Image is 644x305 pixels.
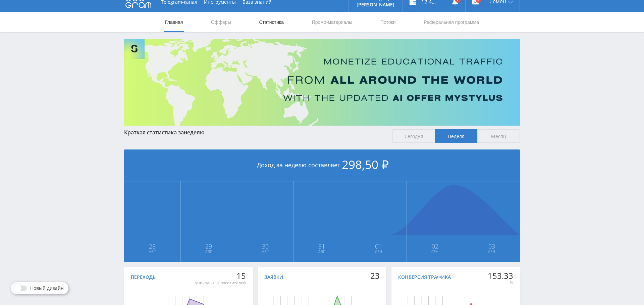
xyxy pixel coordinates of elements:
span: Новый дизайн [30,286,64,291]
span: Авг [181,249,237,254]
a: Реферальная программа [423,12,480,32]
div: уникальных посетителей [195,280,246,286]
span: Авг [124,249,180,254]
div: Доход за неделю составляет [124,149,520,181]
a: Статистика [258,12,284,32]
div: 23 [370,271,380,280]
span: 01 [351,244,406,249]
span: Неделя [435,129,477,143]
span: Сен [351,249,406,254]
span: 298,50 ₽ [342,157,389,172]
span: 02 [407,244,463,249]
span: Сен [407,249,463,254]
span: неделю [184,129,205,136]
div: % [488,280,513,286]
span: Авг [237,249,293,254]
span: 30 [237,244,293,249]
p: [PERSON_NAME] [357,2,394,7]
div: Переходы [131,274,157,280]
span: Сен [464,249,520,254]
span: 29 [181,244,237,249]
span: 31 [294,244,350,249]
div: Краткая статистика за [124,129,386,135]
img: Banner [124,39,520,126]
span: Месяц [477,129,520,143]
a: Офферы [210,12,232,32]
a: Промо-материалы [311,12,353,32]
a: Главная [164,12,183,32]
span: 28 [124,244,180,249]
div: 153.33 [488,271,513,280]
div: Конверсия трафика [398,274,451,280]
div: Заявки [264,274,283,280]
span: 03 [464,244,520,249]
span: Сегодня [392,129,435,143]
a: Потоки [380,12,396,32]
div: 15 [195,271,246,280]
span: Авг [294,249,350,254]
